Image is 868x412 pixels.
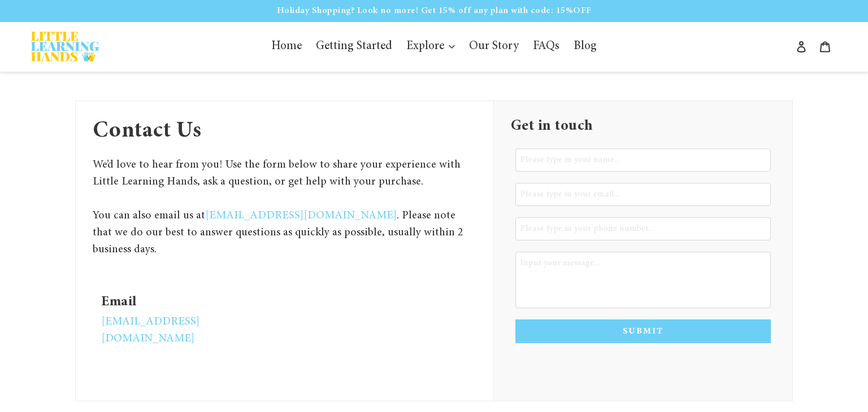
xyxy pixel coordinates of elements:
span: Our Story [469,41,519,53]
span: Home [271,41,302,53]
span: Email [101,295,137,311]
span: FAQs [533,41,559,53]
img: Little Learning Hands [31,32,99,62]
span: Blog [574,41,597,53]
input: Please type in your phone number... [515,217,771,240]
span: Contact Us [93,118,202,145]
button: Explore [401,36,461,58]
span: Getting Started [316,41,392,53]
a: Getting Started [310,36,398,58]
button: SUBMIT [515,319,771,343]
a: Our Story [463,36,524,58]
span: Explore [406,41,444,53]
span: Get in touch [511,118,593,135]
a: [EMAIL_ADDRESS][DOMAIN_NAME] [205,210,397,221]
p: Holiday Shopping? Look no more! Get 15% off any plan with code: 15%OFF [1,1,867,20]
input: Please type in your name... [515,148,771,172]
a: FAQs [527,36,565,58]
a: Blog [568,36,602,58]
input: Please type in your email... [515,183,771,206]
a: Home [266,36,307,58]
a: [EMAIL_ADDRESS][DOMAIN_NAME] [101,316,199,344]
span: We’d love to hear from you! Use the form below to share your experience with Little Learning Hand... [93,156,476,258]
